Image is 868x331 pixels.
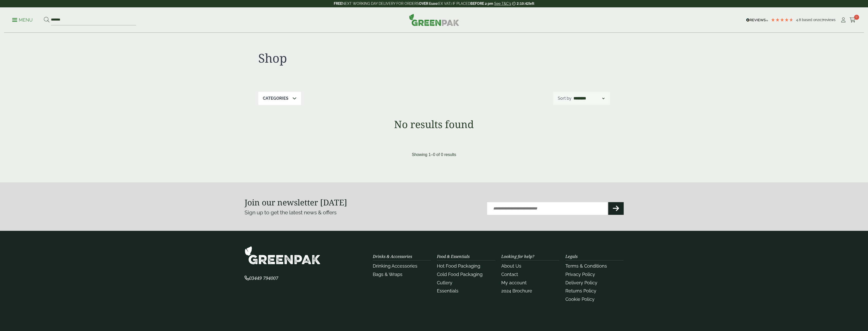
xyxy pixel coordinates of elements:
[437,280,452,285] a: Cutlery
[437,272,483,277] a: Cold Food Packaging
[840,18,846,23] i: My Account
[419,2,437,6] strong: OVER £100
[494,2,511,6] a: See T&C's
[802,18,817,22] span: Based on
[823,18,836,22] span: reviews
[501,263,521,269] a: About Us
[746,18,768,22] img: REVIEWS.io
[501,272,518,277] a: Contact
[437,263,480,269] a: Hot Food Packaging
[373,272,402,277] a: Bags & Wraps
[245,197,347,208] strong: Join our newsletter [DATE]
[796,18,802,22] span: 4.8
[373,263,417,269] a: Drinking Accessories
[501,288,532,293] a: 2024 Brochure
[245,118,624,130] h1: No results found
[565,297,595,302] a: Cookie Policy
[245,246,321,265] img: GreenPak Supplies
[565,272,595,277] a: Privacy Policy
[437,288,458,293] a: Essentials
[12,17,33,22] a: Menu
[817,18,823,22] span: 207
[517,2,529,6] span: 2:10:42
[245,208,415,217] p: Sign up to get the latest news & offers
[558,95,571,101] p: Sort by
[258,51,434,65] h1: Shop
[849,16,856,24] a: 0
[245,276,278,281] a: 03449 794007
[12,17,33,23] p: Menu
[263,95,288,101] p: Categories
[409,14,459,26] img: GreenPak Supplies
[412,152,456,158] p: Showing 1–0 of 0 results
[501,280,527,285] a: My account
[565,280,597,285] a: Delivery Policy
[470,2,493,6] strong: BEFORE 2 pm
[565,288,596,293] a: Returns Policy
[849,18,856,23] i: Cart
[245,275,278,281] span: 03449 794007
[334,2,342,6] strong: FREE
[529,2,534,6] span: left
[771,18,793,22] div: 4.79 Stars
[854,15,859,20] span: 0
[565,263,607,269] a: Terms & Conditions
[572,95,605,101] select: Shop order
